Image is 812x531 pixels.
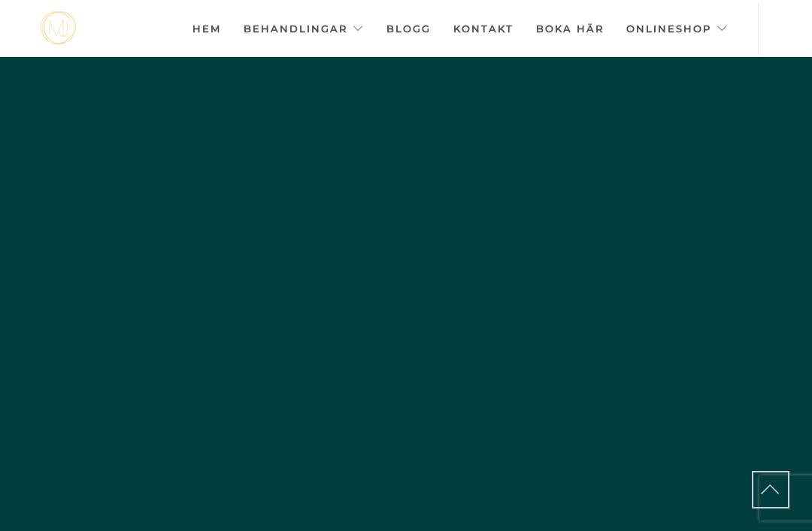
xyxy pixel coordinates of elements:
a: Boka här [536,2,604,55]
a: Kontakt [453,2,514,55]
a: Blogg [386,2,431,55]
a: Hem [192,2,221,55]
a: Onlineshop [626,2,728,55]
img: mjstudio [41,11,76,45]
a: Behandlingar [244,2,364,55]
a: mjstudio mjstudio mjstudio [41,11,76,45]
